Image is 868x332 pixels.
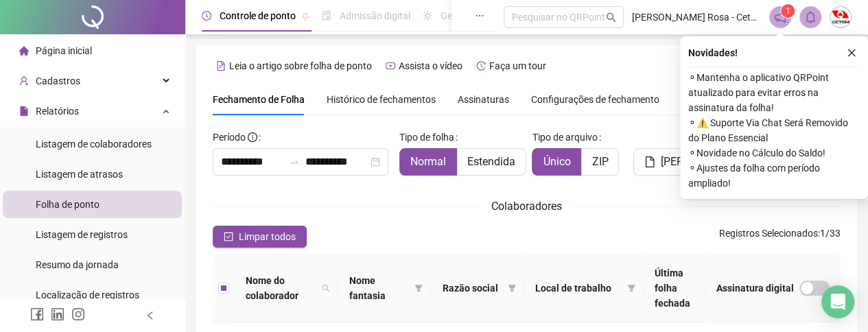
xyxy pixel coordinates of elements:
button: Limpar todos [213,226,307,248]
span: ZIP [591,155,608,168]
span: file-done [322,11,331,21]
span: 1 [786,6,790,16]
span: Faça um tour [489,60,546,71]
span: search [606,12,616,23]
span: [PERSON_NAME] [661,154,743,170]
span: clock-circle [202,11,211,21]
span: Admissão digital [340,10,410,21]
span: swap-right [289,156,300,167]
span: filter [412,270,425,306]
span: info-circle [248,132,257,142]
img: 20241 [830,7,851,27]
span: check-square [224,232,233,241]
span: Normal [410,155,446,168]
span: : 1 / 33 [719,226,841,248]
span: ⚬ Ajustes da folha com período ampliado! [688,161,860,191]
span: file [19,106,29,116]
span: Razão social [442,281,502,296]
span: Estendida [467,155,515,168]
span: Gestão de férias [441,10,510,21]
span: Assinaturas [458,95,509,104]
span: Histórico de fechamentos [327,94,436,105]
span: Folha de ponto [36,199,99,210]
span: search [319,270,333,306]
span: Leia o artigo sobre folha de ponto [229,60,372,71]
span: facebook [30,307,44,321]
span: ⚬ Mantenha o aplicativo QRPoint atualizado para evitar erros na assinatura da folha! [688,70,860,115]
span: Tipo de arquivo [532,130,597,145]
span: Local de trabalho [535,281,622,296]
span: instagram [71,307,85,321]
span: Nome fantasia [349,273,409,303]
span: filter [505,278,519,298]
span: Assinatura digital [716,281,794,296]
span: pushpin [301,12,309,21]
span: Novidades ! [688,45,738,60]
span: history [476,61,486,71]
span: file [644,156,655,167]
span: youtube [386,61,395,71]
span: Localização de registros [36,289,139,300]
span: Tipo de folha [399,130,454,145]
span: filter [624,278,638,298]
span: Cadastros [36,75,80,86]
span: ellipsis [475,11,484,21]
span: Limpar todos [239,229,296,244]
span: Nome do colaborador [246,273,316,303]
span: Período [213,132,246,143]
span: close [847,48,856,58]
span: search [322,284,330,292]
span: file-text [216,61,226,71]
span: to [289,156,300,167]
span: Registros Selecionados [719,228,818,239]
span: Listagem de atrasos [36,169,123,180]
div: Open Intercom Messenger [821,285,854,318]
th: Última folha fechada [644,254,705,322]
span: notification [774,11,786,23]
span: Listagem de colaboradores [36,139,152,150]
button: [PERSON_NAME] [633,148,754,176]
span: Configurações de fechamento [531,95,659,104]
span: home [19,46,29,56]
span: ⚬ Novidade no Cálculo do Saldo! [688,145,860,161]
span: filter [508,284,516,292]
span: Página inicial [36,45,92,56]
span: user-add [19,76,29,86]
span: linkedin [51,307,64,321]
span: [PERSON_NAME] Rosa - Cetem - Centro Técnico de Embalgens Ltda [632,10,761,25]
span: Controle de ponto [220,10,296,21]
span: left [145,311,155,320]
span: ⚬ ⚠️ Suporte Via Chat Será Removido do Plano Essencial [688,115,860,145]
span: Único [543,155,570,168]
span: Fechamento de Folha [213,94,305,105]
span: Assista o vídeo [399,60,462,71]
span: filter [414,284,423,292]
span: Resumo da jornada [36,259,119,270]
span: Listagem de registros [36,229,128,240]
span: filter [627,284,635,292]
sup: 1 [781,4,795,18]
span: bell [804,11,817,23]
span: sun [423,11,432,21]
span: Relatórios [36,106,79,117]
span: Colaboradores [491,200,562,213]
